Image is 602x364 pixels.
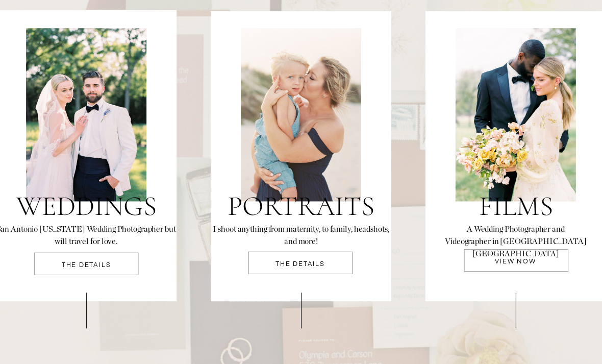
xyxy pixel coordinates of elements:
a: Portraits [226,191,376,226]
a: films [441,191,591,226]
a: THE DETAILS [248,261,353,270]
a: Weddings [12,191,162,226]
a: VIEW NOW [464,258,568,267]
a: THE DETAILS [34,262,139,275]
a: I shoot anything from maternity, to family, headshots, and more! [211,224,391,247]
